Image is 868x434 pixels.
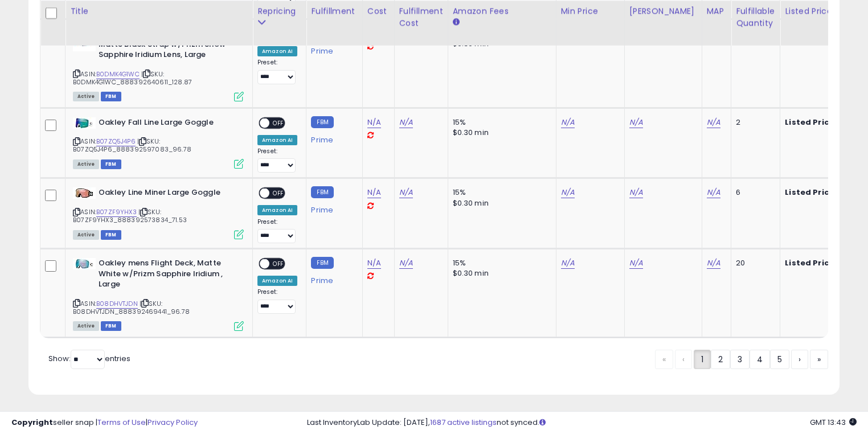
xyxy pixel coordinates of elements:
b: Listed Price: [785,187,837,198]
div: $0.30 min [453,198,547,208]
b: Oakley Line Miner Pro Snow Goggle, Matte Black Strap w/Prizm Snow Sapphire Iridium Lens, Large [99,28,237,63]
div: 2 [736,117,771,128]
b: Listed Price: [785,257,837,268]
span: | SKU: B0DMK4G1WC_888392640611_128.87 [73,69,192,87]
span: FBM [101,159,121,169]
b: Listed Price: [785,117,837,128]
a: N/A [629,257,643,269]
a: 1 [694,350,711,369]
div: Prime [311,201,353,215]
a: B07ZQ5J4P6 [96,137,136,146]
a: N/A [707,117,720,128]
span: OFF [269,118,288,128]
span: OFF [269,259,288,269]
div: ASIN: [73,117,244,167]
div: seller snap | | [11,417,198,428]
a: N/A [399,117,413,128]
a: Privacy Policy [148,417,198,428]
a: Terms of Use [97,417,146,428]
div: $0.30 min [453,268,547,279]
a: N/A [707,187,720,198]
a: B07ZF9YHX3 [96,207,137,217]
div: Min Price [561,5,620,17]
span: 2025-10-8 13:43 GMT [810,417,857,428]
a: 5 [770,350,789,369]
div: Fulfillment [311,5,357,17]
div: Preset: [257,59,297,84]
a: N/A [561,257,575,269]
div: Repricing [257,5,301,17]
small: FBM [311,116,333,128]
div: 6 [736,187,771,198]
span: › [799,354,801,365]
a: N/A [629,117,643,128]
div: Title [70,5,248,17]
div: Preset: [257,218,297,244]
a: 3 [730,350,750,369]
strong: Copyright [11,417,53,428]
div: ASIN: [73,258,244,330]
div: Amazon AI [257,276,297,286]
span: » [817,354,821,365]
div: ASIN: [73,187,244,238]
span: All listings currently available for purchase on Amazon [73,92,99,101]
span: | SKU: B07ZF9YHX3_888392573834_71.53 [73,207,187,224]
a: B0DMK4G1WC [96,69,140,79]
span: All listings currently available for purchase on Amazon [73,321,99,331]
small: Amazon Fees. [453,17,460,27]
a: N/A [367,257,381,269]
a: N/A [629,187,643,198]
div: Preset: [257,148,297,173]
img: 31LZaS8Tw2L._SL40_.jpg [73,258,96,269]
div: Cost [367,5,390,17]
a: N/A [399,187,413,198]
small: FBM [311,186,333,198]
a: N/A [707,257,720,269]
b: Oakley Line Miner Large Goggle [99,187,237,201]
div: 15% [453,258,547,268]
span: | SKU: B08DHVTJDN_888392469441_96.78 [73,299,190,316]
a: 2 [711,350,730,369]
div: 15% [453,117,547,128]
a: N/A [561,187,575,198]
div: [PERSON_NAME] [629,5,697,17]
b: Oakley Fall Line Large Goggle [99,117,237,131]
span: Show: entries [48,353,130,364]
div: Prime [311,272,353,285]
div: Amazon Fees [453,5,551,17]
a: 1687 active listings [430,417,497,428]
img: 31xAqBdJx2L._SL40_.jpg [73,187,96,199]
div: Prime [311,42,353,56]
div: ASIN: [73,28,244,100]
a: N/A [367,187,381,198]
a: N/A [399,257,413,269]
div: Amazon AI [257,205,297,215]
div: Prime [311,131,353,145]
a: N/A [367,117,381,128]
span: FBM [101,92,121,101]
div: Amazon AI [257,46,297,56]
span: All listings currently available for purchase on Amazon [73,159,99,169]
div: Fulfillable Quantity [736,5,775,29]
span: | SKU: B07ZQ5J4P6_888392597083_96.78 [73,137,191,154]
span: OFF [269,189,288,198]
div: Fulfillment Cost [399,5,443,29]
div: 20 [736,258,771,268]
span: FBM [101,230,121,240]
a: B08DHVTJDN [96,299,138,309]
img: 31JXgbw78vL._SL40_.jpg [73,117,96,129]
a: N/A [561,117,575,128]
div: Amazon AI [257,135,297,145]
div: Last InventoryLab Update: [DATE], not synced. [307,417,857,428]
div: Preset: [257,288,297,314]
span: FBM [101,321,121,331]
div: $0.30 min [453,128,547,138]
small: FBM [311,257,333,269]
a: 4 [750,350,770,369]
div: MAP [707,5,726,17]
span: All listings currently available for purchase on Amazon [73,230,99,240]
b: Oakley mens Flight Deck, Matte White w/Prizm Sapphire Iridium , Large [99,258,237,293]
div: 15% [453,187,547,198]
